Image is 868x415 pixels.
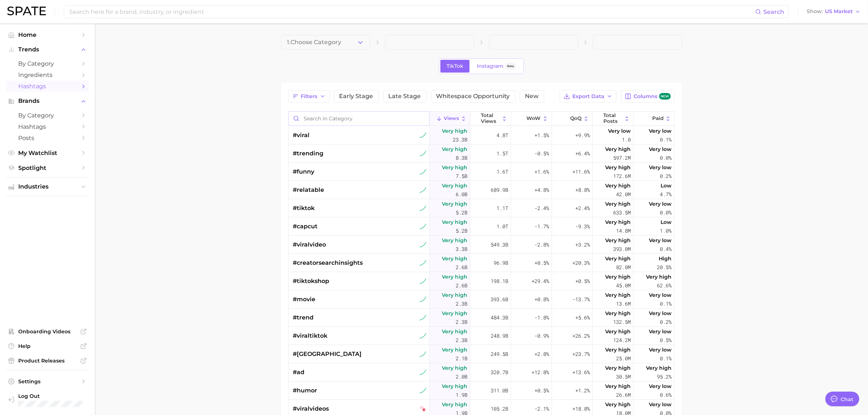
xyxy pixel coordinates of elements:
[491,240,508,249] span: 549.3b
[657,263,672,272] span: 20.5%
[497,204,508,213] span: 1.1t
[289,327,674,345] button: #viraltiktoktiktok sustained riserVery high2.3b248.9b-0.9%+26.2%Very high124.2mVery low0.5%
[605,291,631,299] span: Very high
[293,404,329,413] span: #viralvideos
[447,63,463,69] span: TikTok
[288,90,330,102] button: Filters
[534,350,549,358] span: +2.8%
[289,236,674,254] button: #viralvideotiktok sustained riserVery high3.3b549.3b-2.8%+3.2%Very high393.0mVery low0.4%
[649,345,672,354] span: Very low
[301,93,318,100] span: Filters
[442,327,467,336] span: Very high
[289,217,674,236] button: #capcuttiktok sustained riserVery high5.2b1.0t-1.7%-9.3%Very high14.8mLow1.0%
[660,172,672,181] span: 0.2%
[293,259,363,267] span: #creatorsearchinsights
[442,382,467,391] span: Very high
[534,167,549,176] span: +1.6%
[436,93,510,99] span: Whitespace Opportunity
[649,309,672,318] span: Very low
[491,186,508,194] span: 689.9b
[613,336,631,345] span: 124.2m
[289,112,429,125] input: Search in category
[593,112,634,126] button: Total Posts
[442,272,467,281] span: Very high
[456,190,467,199] span: 6.0b
[442,236,467,245] span: Very high
[532,368,549,377] span: +12.8%
[534,259,549,267] span: +0.5%
[616,281,631,290] span: 45.0m
[456,299,467,308] span: 2.3b
[289,144,674,163] button: #trendingtiktok sustained riserVery high8.3b1.5t-0.5%+6.4%Very high597.2mVery low0.0%
[420,260,426,266] img: tiktok sustained riser
[7,7,46,15] img: SPATE
[575,277,590,286] span: +0.5%
[570,116,581,121] span: QoQ
[18,357,77,364] span: Product Releases
[420,314,426,321] img: tiktok sustained riser
[497,131,508,140] span: 4.8t
[289,199,674,217] button: #tiktoktiktok sustained riserVery high5.2b1.1t-2.4%+2.4%Very high633.5mVery low0.0%
[491,331,508,340] span: 248.9b
[429,112,470,126] button: Views
[18,343,77,349] span: Help
[491,313,508,322] span: 484.3b
[605,236,631,245] span: Very high
[6,181,89,192] button: Industries
[616,391,631,399] span: 26.6m
[534,149,549,158] span: -0.5%
[293,368,305,377] span: #ad
[453,135,467,144] span: 23.3b
[649,382,672,391] span: Very low
[659,254,672,263] span: High
[18,378,77,385] span: Settings
[293,277,330,286] span: #tiktokshop
[634,93,670,100] span: Columns
[605,181,631,190] span: Very high
[649,291,672,299] span: Very low
[289,309,674,327] button: #trendtiktok sustained riserVery high2.3b484.3b-1.8%+5.6%Very high132.5mVery low0.2%
[420,369,426,376] img: tiktok sustained riser
[605,163,631,172] span: Very high
[622,135,631,144] span: 1.0
[613,154,631,162] span: 597.2m
[613,172,631,181] span: 172.6m
[442,127,467,135] span: Very high
[293,204,315,213] span: #tiktok
[572,259,590,267] span: +20.3%
[494,259,508,267] span: 96.9b
[572,331,590,340] span: +26.2%
[293,331,328,340] span: #viraltiktok
[293,240,326,249] span: #viralvideo
[534,404,549,413] span: -2.1%
[289,381,674,400] button: #humortiktok sustained riserVery high1.9b311.0b+0.5%+1.2%Very high26.6mVery low0.6%
[605,382,631,391] span: Very high
[507,63,514,69] span: Beta
[497,149,508,158] span: 1.5t
[534,295,549,304] span: +0.8%
[470,112,511,126] button: Total Views
[525,93,539,99] span: New
[659,93,671,100] span: new
[649,127,672,135] span: Very low
[442,400,467,409] span: Very high
[442,364,467,372] span: Very high
[575,240,590,249] span: +3.2%
[456,245,467,253] span: 3.3b
[634,112,674,126] button: Paid
[616,226,631,235] span: 14.8m
[575,222,590,231] span: -9.3%
[649,163,672,172] span: Very low
[534,186,549,194] span: +4.8%
[18,83,77,90] span: Hashtags
[660,135,672,144] span: 0.1%
[491,368,508,377] span: 320.7b
[660,318,672,326] span: 0.2%
[456,263,467,272] span: 2.6b
[456,154,467,162] span: 8.3b
[575,186,590,194] span: +8.8%
[572,368,590,377] span: +13.6%
[6,29,89,40] a: Home
[420,132,426,139] img: tiktok sustained riser
[605,327,631,336] span: Very high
